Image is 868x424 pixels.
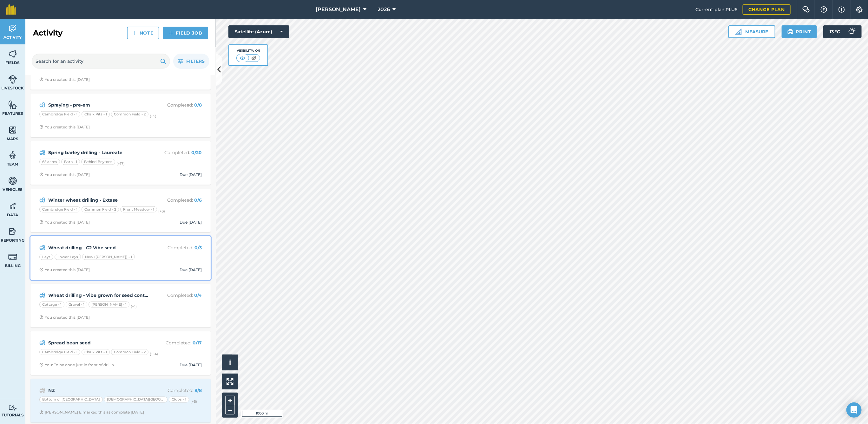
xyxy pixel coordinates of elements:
img: svg+xml;base64,PHN2ZyB4bWxucz0iaHR0cDovL3d3dy53My5vcmcvMjAwMC9zdmciIHdpZHRoPSIxOSIgaGVpZ2h0PSIyNC... [787,28,793,36]
div: Visibility: On [236,48,260,53]
small: (+ 5 ) [190,399,197,404]
h2: Activity [33,28,62,38]
span: Current plan : PLUS [695,6,738,13]
div: Common Field - 2 [111,111,148,118]
p: Completed : [151,292,202,299]
input: Search for an activity [32,54,170,69]
strong: 0 / 20 [191,150,202,155]
p: Completed : [151,197,202,204]
img: svg+xml;base64,PD94bWwgdmVyc2lvbj0iMS4wIiBlbmNvZGluZz0idXRmLTgiPz4KPCEtLSBHZW5lcmF0b3I6IEFkb2JlIE... [8,405,17,411]
img: A cog icon [856,6,863,13]
img: svg+xml;base64,PD94bWwgdmVyc2lvbj0iMS4wIiBlbmNvZGluZz0idXRmLTgiPz4KPCEtLSBHZW5lcmF0b3I6IEFkb2JlIE... [8,252,17,262]
a: Note [127,27,159,39]
div: Common Field - 2 [82,206,119,213]
img: Clock with arrow pointing clockwise [39,125,43,129]
button: Filters [173,54,209,69]
div: [DEMOGRAPHIC_DATA][GEOGRAPHIC_DATA] [104,397,168,403]
img: fieldmargin Logo [6,4,16,15]
div: You created this [DATE] [39,125,90,130]
img: svg+xml;base64,PHN2ZyB4bWxucz0iaHR0cDovL3d3dy53My5vcmcvMjAwMC9zdmciIHdpZHRoPSIxOSIgaGVpZ2h0PSIyNC... [160,57,166,65]
img: svg+xml;base64,PD94bWwgdmVyc2lvbj0iMS4wIiBlbmNvZGluZz0idXRmLTgiPz4KPCEtLSBHZW5lcmF0b3I6IEFkb2JlIE... [8,201,17,211]
strong: 0 / 6 [194,197,202,203]
div: Leys [39,254,53,260]
button: + [225,396,235,405]
img: Clock with arrow pointing clockwise [39,173,43,177]
div: Due [DATE] [180,172,202,177]
p: Completed : [151,387,202,394]
div: You created this [DATE] [39,220,90,225]
img: Clock with arrow pointing clockwise [39,220,43,224]
img: Clock with arrow pointing clockwise [39,363,43,367]
div: Due [DATE] [180,220,202,225]
span: [PERSON_NAME] [316,6,361,13]
div: You created this [DATE] [39,77,90,82]
p: Completed : [151,339,202,346]
img: svg+xml;base64,PD94bWwgdmVyc2lvbj0iMS4wIiBlbmNvZGluZz0idXRmLTgiPz4KPCEtLSBHZW5lcmF0b3I6IEFkb2JlIE... [8,176,17,186]
img: svg+xml;base64,PD94bWwgdmVyc2lvbj0iMS4wIiBlbmNvZGluZz0idXRmLTgiPz4KPCEtLSBHZW5lcmF0b3I6IEFkb2JlIE... [8,75,17,84]
img: Clock with arrow pointing clockwise [39,268,43,272]
img: svg+xml;base64,PHN2ZyB4bWxucz0iaHR0cDovL3d3dy53My5vcmcvMjAwMC9zdmciIHdpZHRoPSIxNyIgaGVpZ2h0PSIxNy... [838,6,845,13]
span: 13 ° C [830,25,840,38]
img: svg+xml;base64,PHN2ZyB4bWxucz0iaHR0cDovL3d3dy53My5vcmcvMjAwMC9zdmciIHdpZHRoPSI1NiIgaGVpZ2h0PSI2MC... [8,125,17,135]
strong: Spring barley drilling - Laureate [48,149,149,156]
small: (+ 1 ) [131,304,137,309]
img: svg+xml;base64,PHN2ZyB4bWxucz0iaHR0cDovL3d3dy53My5vcmcvMjAwMC9zdmciIHdpZHRoPSIxNCIgaGVpZ2h0PSIyNC... [133,29,137,37]
span: 2026 [378,6,390,13]
div: Chalk Pits - 1 [82,111,110,118]
div: Chalk Pits - 1 [82,349,110,356]
strong: 0 / 3 [194,245,202,251]
a: Change plan [743,4,791,15]
div: You: To be done just in front of drillin... [39,362,117,368]
strong: Spread bean seed [48,339,149,346]
img: A question mark icon [820,6,828,13]
small: (+ 5 ) [150,114,156,118]
div: Cambridge Field - 1 [39,206,80,213]
div: You created this [DATE] [39,315,90,320]
a: Wheat drilling - Vibe grown for seed contractCompleted: 0/4Cottage - 1Gravel - 1[PERSON_NAME] - 1... [34,288,207,324]
strong: 0 / 8 [194,102,202,108]
div: Front Meadow - 1 [120,206,157,213]
div: Common Field - 2 [111,349,148,356]
div: Barn - 1 [61,159,80,165]
img: svg+xml;base64,PD94bWwgdmVyc2lvbj0iMS4wIiBlbmNvZGluZz0idXRmLTgiPz4KPCEtLSBHZW5lcmF0b3I6IEFkb2JlIE... [8,227,17,236]
img: Clock with arrow pointing clockwise [39,410,43,414]
p: Completed : [151,244,202,251]
img: svg+xml;base64,PHN2ZyB4bWxucz0iaHR0cDovL3d3dy53My5vcmcvMjAwMC9zdmciIHdpZHRoPSIxNCIgaGVpZ2h0PSIyNC... [169,29,173,37]
div: [PERSON_NAME] E marked this as complete [DATE] [39,410,144,415]
img: svg+xml;base64,PD94bWwgdmVyc2lvbj0iMS4wIiBlbmNvZGluZz0idXRmLTgiPz4KPCEtLSBHZW5lcmF0b3I6IEFkb2JlIE... [39,149,45,156]
a: Spraying - pre-emCompleted: 0/8Cambridge Field - 1Chalk Pits - 1Common Field - 2(+5)Clock with ar... [34,97,207,134]
div: [PERSON_NAME] - 1 [89,302,129,308]
strong: Wheat drilling - Vibe grown for seed contract [48,292,149,299]
a: Spread bean seedCompleted: 0/17Cambridge Field - 1Chalk Pits - 1Common Field - 2(+14)Clock with a... [34,335,207,371]
img: Two speech bubbles overlapping with the left bubble in the forefront [802,6,810,13]
img: svg+xml;base64,PD94bWwgdmVyc2lvbj0iMS4wIiBlbmNvZGluZz0idXRmLTgiPz4KPCEtLSBHZW5lcmF0b3I6IEFkb2JlIE... [39,196,45,204]
button: 13 °C [823,25,862,38]
div: Cambridge Field - 1 [39,349,80,356]
img: svg+xml;base64,PHN2ZyB4bWxucz0iaHR0cDovL3d3dy53My5vcmcvMjAwMC9zdmciIHdpZHRoPSI1NiIgaGVpZ2h0PSI2MC... [8,100,17,109]
button: – [225,405,235,414]
img: Clock with arrow pointing clockwise [39,315,43,319]
strong: Wheat drilling - C2 Vibe seed [48,244,149,251]
div: Gravel - 1 [66,302,87,308]
div: Cambridge Field - 1 [39,111,80,118]
div: Clubs - 1 [169,397,189,403]
small: (+ 14 ) [150,352,158,356]
img: svg+xml;base64,PD94bWwgdmVyc2lvbj0iMS4wIiBlbmNvZGluZz0idXRmLTgiPz4KPCEtLSBHZW5lcmF0b3I6IEFkb2JlIE... [39,387,45,394]
div: Due [DATE] [180,267,202,272]
div: You created this [DATE] [39,172,90,177]
a: Field Job [163,27,208,39]
img: svg+xml;base64,PD94bWwgdmVyc2lvbj0iMS4wIiBlbmNvZGluZz0idXRmLTgiPz4KPCEtLSBHZW5lcmF0b3I6IEFkb2JlIE... [8,24,17,33]
img: Clock with arrow pointing clockwise [39,77,43,82]
div: New ([PERSON_NAME]) - 1 [82,254,135,260]
a: Wheat drilling - C2 Vibe seedCompleted: 0/3LeysLower LeysNew ([PERSON_NAME]) - 1Clock with arrow ... [34,240,207,276]
strong: NZ [48,387,149,394]
img: svg+xml;base64,PHN2ZyB4bWxucz0iaHR0cDovL3d3dy53My5vcmcvMjAwMC9zdmciIHdpZHRoPSI1MCIgaGVpZ2h0PSI0MC... [250,55,258,61]
div: Lower Leys [55,254,81,260]
button: Print [782,25,817,38]
small: (+ 3 ) [158,209,165,213]
img: svg+xml;base64,PD94bWwgdmVyc2lvbj0iMS4wIiBlbmNvZGluZz0idXRmLTgiPz4KPCEtLSBHZW5lcmF0b3I6IEFkb2JlIE... [39,291,45,299]
span: i [229,358,231,366]
span: Filters [186,58,205,65]
p: Completed : [151,149,202,156]
div: Cottage - 1 [39,302,64,308]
